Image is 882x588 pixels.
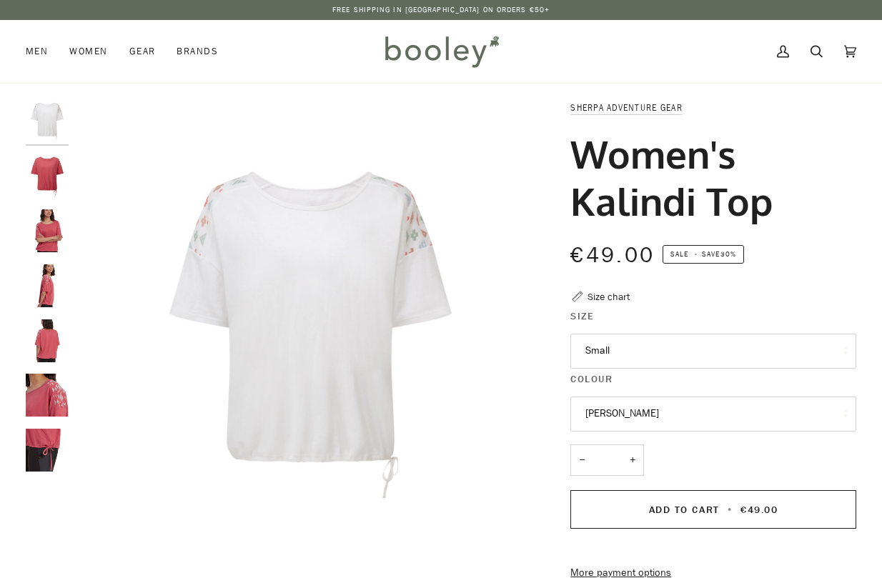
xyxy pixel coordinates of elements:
[570,372,613,387] span: Colour
[177,44,218,59] span: Brands
[26,100,69,143] img: Sherpa Adventure Gear Women's Kalindi Top Katha White - Booley Galway
[663,245,744,264] span: Save
[723,503,737,517] span: •
[379,31,504,72] img: Booley
[570,241,655,270] span: €49.00
[26,209,69,252] img: Sherpa Adventure Gear Women's Kalindi Top Rosie - Booley Galway
[570,334,856,369] button: Small
[740,503,778,517] span: €49.00
[26,44,48,59] span: Men
[588,289,630,304] div: Size chart
[59,20,118,83] a: Women
[570,309,594,324] span: Size
[26,429,69,472] img: Sherpa Adventure Gear Women's Kalindi Top Rosie - Booley Galway
[670,249,688,259] span: Sale
[26,264,69,307] img: Sherpa Adventure Gear Women's Kalindi Top Rosie - Booley Galway
[332,4,550,16] p: Free Shipping in [GEOGRAPHIC_DATA] on Orders €50+
[69,44,107,59] span: Women
[570,397,856,432] button: [PERSON_NAME]
[76,100,545,569] img: Sherpa Adventure Gear Women&#39;s Kalindi Top Katha White - Booley Galway
[570,444,593,477] button: −
[26,155,69,198] img: Sherpa Adventure Gear Women's Kalindi Top Rosie - Booley Galway
[570,130,846,224] h1: Women's Kalindi Top
[76,100,545,569] div: Sherpa Adventure Gear Women's Kalindi Top Katha White - Booley Galway
[26,374,69,417] img: Sherpa Adventure Gear Women's Kalindi Top Rosie - Booley Galway
[690,249,702,259] em: •
[129,44,156,59] span: Gear
[26,319,69,362] img: Sherpa Adventure Gear Women's Kalindi Top Rosie - Booley Galway
[570,490,856,529] button: Add to Cart • €49.00
[119,20,167,83] a: Gear
[720,249,736,259] span: 30%
[570,101,683,114] a: Sherpa Adventure Gear
[570,565,856,581] a: More payment options
[570,444,644,477] input: Quantity
[26,20,59,83] a: Men
[621,444,644,477] button: +
[166,20,229,83] a: Brands
[649,503,720,517] span: Add to Cart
